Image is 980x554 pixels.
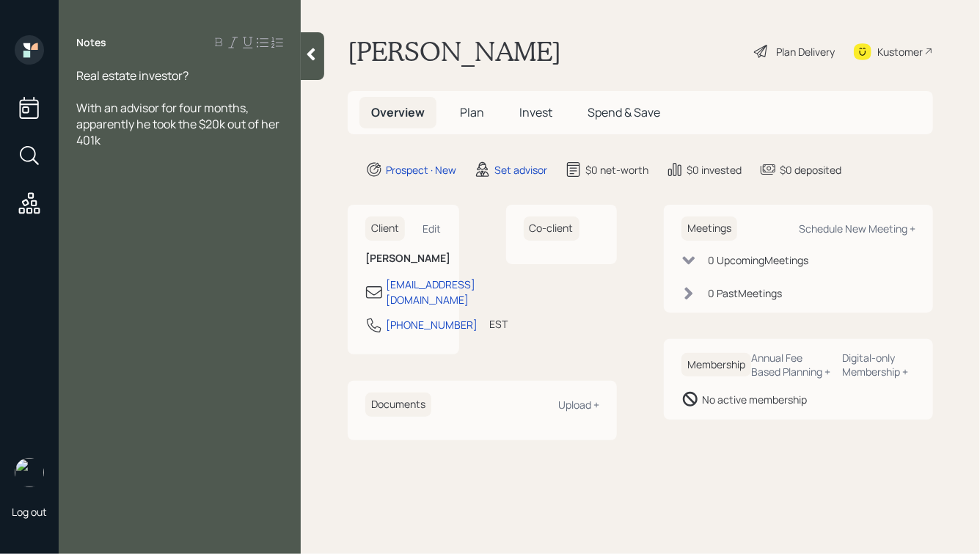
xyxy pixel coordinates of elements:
[76,100,282,148] span: With an advisor for four months, apparently he took the $20k out of her 401k
[524,216,579,241] h6: Co-client
[751,351,831,379] div: Annual Fee Based Planning +
[423,222,442,236] div: Edit
[494,162,547,178] div: Set advisor
[776,44,835,59] div: Plan Delivery
[386,317,478,332] div: [PHONE_NUMBER]
[877,44,923,59] div: Kustomer
[15,458,44,487] img: hunter_neumayer.jpg
[799,222,915,236] div: Schedule New Meeting +
[702,392,807,407] div: No active membership
[460,104,484,120] span: Plan
[76,68,189,84] span: Real estate investor?
[365,393,431,417] h6: Documents
[588,104,660,120] span: Spend & Save
[12,505,47,519] div: Log out
[386,162,456,178] div: Prospect · New
[708,285,782,301] div: 0 Past Meeting s
[386,277,475,307] div: [EMAIL_ADDRESS][DOMAIN_NAME]
[780,162,841,178] div: $0 deposited
[681,353,751,377] h6: Membership
[76,35,106,50] label: Notes
[519,104,552,120] span: Invest
[708,252,808,268] div: 0 Upcoming Meeting s
[687,162,742,178] div: $0 invested
[681,216,737,241] h6: Meetings
[558,398,599,412] div: Upload +
[371,104,425,120] span: Overview
[489,316,508,332] div: EST
[843,351,915,379] div: Digital-only Membership +
[365,216,405,241] h6: Client
[348,35,561,68] h1: [PERSON_NAME]
[365,252,442,265] h6: [PERSON_NAME]
[585,162,648,178] div: $0 net-worth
